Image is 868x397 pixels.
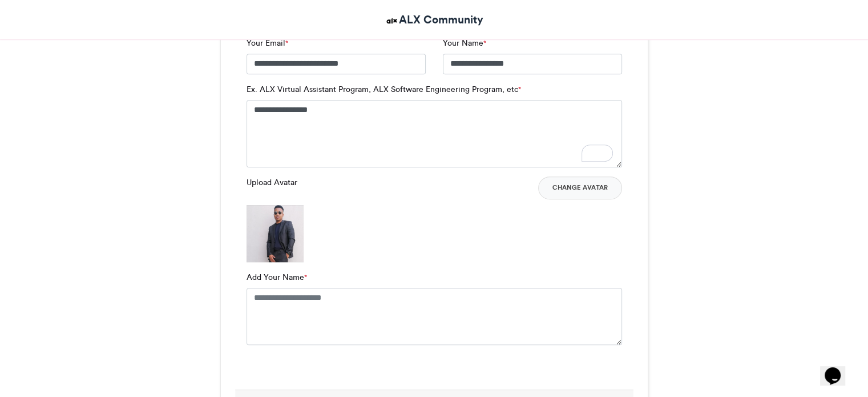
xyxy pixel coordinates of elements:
label: Ex. ALX Virtual Assistant Program, ALX Software Engineering Program, etc [247,83,521,95]
button: Change Avatar [538,177,622,199]
label: Your Email [247,37,288,49]
img: 1760261932.144-b2dcae4267c1926e4edbba7f5065fdc4d8f11412.png [247,205,304,262]
label: Your Name [443,37,486,49]
img: ALX Community [385,14,399,28]
a: ALX Community [385,11,483,28]
iframe: chat widget [820,351,857,386]
label: Add Your Name [247,271,307,283]
label: Upload Avatar [247,177,297,189]
textarea: To enrich screen reader interactions, please activate Accessibility in Grammarly extension settings [247,100,622,167]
